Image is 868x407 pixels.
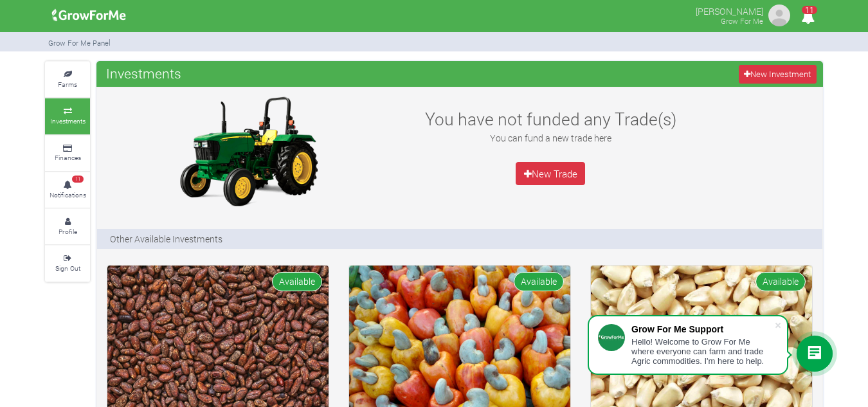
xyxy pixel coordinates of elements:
span: 11 [802,6,817,14]
span: Available [514,272,564,291]
span: Available [755,272,806,291]
span: 11 [72,176,84,183]
p: Other Available Investments [110,232,222,246]
span: Available [272,272,322,291]
small: Finances [55,153,81,162]
div: Grow For Me Support [631,324,774,334]
img: growforme image [766,3,792,28]
a: 11 Notifications [45,172,90,208]
h3: You have not funded any Trade(s) [411,109,690,129]
small: Sign Out [55,264,80,273]
a: Investments [45,98,90,134]
p: [PERSON_NAME] [696,3,763,18]
a: 11 [795,12,820,24]
div: Hello! Welcome to Grow For Me where everyone can farm and trade Agric commodities. I'm here to help. [631,337,774,366]
small: Farms [58,80,77,89]
small: Grow For Me [721,16,763,26]
small: Notifications [50,190,86,199]
span: Investments [103,60,185,86]
a: Sign Out [45,246,90,281]
img: growforme image [168,93,329,209]
small: Profile [59,227,77,236]
small: Investments [50,116,86,125]
p: You can fund a new trade here [411,131,690,145]
a: Farms [45,62,90,97]
a: Profile [45,209,90,244]
small: Grow For Me Panel [48,38,111,48]
img: growforme image [48,3,131,28]
a: New Investment [739,65,817,84]
a: Finances [45,136,90,171]
i: Notifications [795,3,820,32]
a: New Trade [516,162,585,185]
